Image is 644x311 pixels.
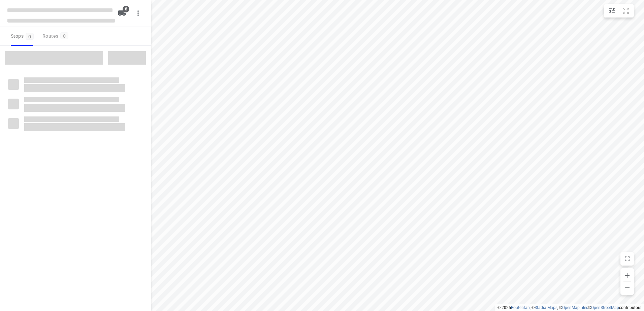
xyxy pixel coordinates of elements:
[535,305,557,310] a: Stadia Maps
[604,4,634,18] div: small contained button group
[605,4,619,18] button: Map settings
[497,305,641,310] li: © 2025 , © , © © contributors
[591,305,619,310] a: OpenStreetMap
[562,305,588,310] a: OpenMapTiles
[511,305,530,310] a: Routetitan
